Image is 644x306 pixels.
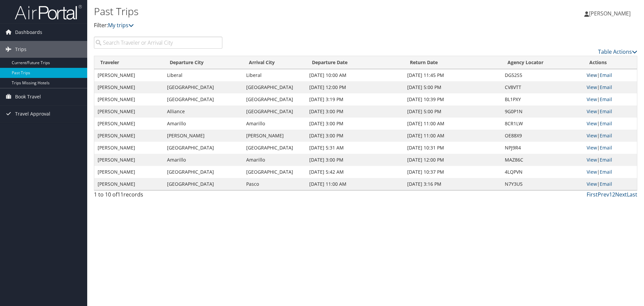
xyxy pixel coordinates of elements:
[243,118,306,130] td: Amarillo
[583,105,637,118] td: |
[501,81,583,93] td: CV8VTT
[583,130,637,142] td: |
[501,56,583,69] th: Agency Locator: activate to sort column ascending
[583,69,637,81] td: |
[15,41,26,58] span: Trips
[627,191,637,198] a: Last
[587,169,597,175] a: View
[584,3,637,24] a: [PERSON_NAME]
[94,56,164,69] th: Traveler: activate to sort column ascending
[600,84,612,90] a: Email
[243,178,306,190] td: Pasco
[94,93,164,105] td: [PERSON_NAME]
[164,178,243,190] td: [GEOGRAPHIC_DATA]
[164,93,243,105] td: [GEOGRAPHIC_DATA]
[404,166,501,178] td: [DATE] 10:37 PM
[94,118,164,130] td: [PERSON_NAME]
[501,93,583,105] td: BL1PXY
[15,24,42,41] span: Dashboards
[587,72,597,78] a: View
[243,166,306,178] td: [GEOGRAPHIC_DATA]
[501,166,583,178] td: 4LQPVN
[243,93,306,105] td: [GEOGRAPHIC_DATA]
[587,181,597,187] a: View
[600,108,612,115] a: Email
[164,118,243,130] td: Amarillo
[404,154,501,166] td: [DATE] 12:00 PM
[583,166,637,178] td: |
[164,166,243,178] td: [GEOGRAPHIC_DATA]
[243,130,306,142] td: [PERSON_NAME]
[600,96,612,102] a: Email
[306,69,404,81] td: [DATE] 10:00 AM
[404,93,501,105] td: [DATE] 10:39 PM
[589,10,631,17] span: [PERSON_NAME]
[404,105,501,118] td: [DATE] 5:00 PM
[404,118,501,130] td: [DATE] 11:00 AM
[94,21,456,30] p: Filter:
[94,154,164,166] td: [PERSON_NAME]
[108,21,134,29] a: My trips
[587,84,597,90] a: View
[600,169,612,175] a: Email
[583,178,637,190] td: |
[600,132,612,139] a: Email
[94,81,164,93] td: [PERSON_NAME]
[94,105,164,118] td: [PERSON_NAME]
[94,190,222,202] div: 1 to 10 of records
[15,4,82,20] img: airportal-logo.png
[583,56,637,69] th: Actions
[404,56,501,69] th: Return Date: activate to sort column ascending
[94,142,164,154] td: [PERSON_NAME]
[164,105,243,118] td: Alliance
[94,130,164,142] td: [PERSON_NAME]
[164,56,243,69] th: Departure City: activate to sort column ascending
[583,118,637,130] td: |
[94,69,164,81] td: [PERSON_NAME]
[306,56,404,69] th: Departure Date: activate to sort column ascending
[583,81,637,93] td: |
[94,178,164,190] td: [PERSON_NAME]
[600,144,612,151] a: Email
[306,166,404,178] td: [DATE] 5:42 AM
[306,105,404,118] td: [DATE] 3:00 PM
[501,105,583,118] td: 9G0P1N
[404,81,501,93] td: [DATE] 5:00 PM
[404,130,501,142] td: [DATE] 11:00 AM
[583,93,637,105] td: |
[404,178,501,190] td: [DATE] 3:16 PM
[243,142,306,154] td: [GEOGRAPHIC_DATA]
[306,81,404,93] td: [DATE] 12:00 PM
[306,93,404,105] td: [DATE] 3:19 PM
[583,154,637,166] td: |
[306,118,404,130] td: [DATE] 3:00 PM
[501,178,583,190] td: N7Y3U5
[164,154,243,166] td: Amarillo
[587,191,598,198] a: First
[587,96,597,102] a: View
[243,69,306,81] td: Liberal
[243,81,306,93] td: [GEOGRAPHIC_DATA]
[587,144,597,151] a: View
[587,108,597,115] a: View
[501,154,583,166] td: MAZ86C
[306,178,404,190] td: [DATE] 11:00 AM
[598,48,637,55] a: Table Actions
[615,191,627,198] a: Next
[164,81,243,93] td: [GEOGRAPHIC_DATA]
[404,142,501,154] td: [DATE] 10:31 PM
[600,181,612,187] a: Email
[15,105,50,122] span: Travel Approval
[243,105,306,118] td: [GEOGRAPHIC_DATA]
[600,120,612,127] a: Email
[15,88,41,105] span: Book Travel
[94,4,456,18] h1: Past Trips
[587,120,597,127] a: View
[94,37,222,49] input: Search Traveler or Arrival City
[164,130,243,142] td: [PERSON_NAME]
[501,69,583,81] td: DG52S5
[501,130,583,142] td: OE88X9
[587,132,597,139] a: View
[600,72,612,78] a: Email
[404,69,501,81] td: [DATE] 11:45 PM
